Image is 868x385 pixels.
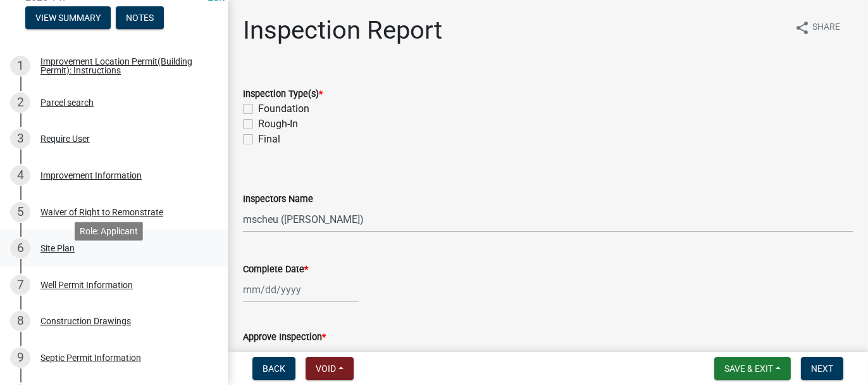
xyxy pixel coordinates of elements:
div: 7 [10,275,30,295]
button: View Summary [25,6,111,29]
span: Share [812,20,840,35]
span: Void [316,363,336,374]
span: Next [811,363,833,374]
div: 3 [10,129,30,149]
div: Construction Drawings [40,317,131,325]
label: Approve Inspection [243,333,326,342]
div: Well Permit Information [40,281,133,289]
button: Back [252,357,295,380]
div: Require User [40,134,90,143]
label: Foundation [258,101,309,117]
div: Site Plan [40,244,75,253]
div: 1 [10,56,30,76]
div: Waiver of Right to Remonstrate [40,208,163,217]
wm-modal-confirm: Notes [116,14,164,24]
button: Next [801,357,843,380]
div: 5 [10,202,30,222]
label: Inspection Type(s) [243,90,323,99]
div: 4 [10,165,30,186]
wm-modal-confirm: Summary [25,14,111,24]
span: Back [263,363,285,374]
span: Save & Exit [724,363,773,374]
div: 8 [10,311,30,331]
label: Final [258,132,280,147]
i: share [795,20,810,35]
div: Improvement Information [40,171,142,180]
div: Parcel search [40,98,94,107]
div: Septic Permit Information [40,353,141,362]
div: Improvement Location Permit(Building Permit): Instructions [40,57,208,75]
label: Complete Date [243,265,308,274]
button: Notes [116,6,164,29]
label: Yes [258,344,274,360]
button: shareShare [784,15,850,40]
div: Role: Applicant [75,222,143,240]
button: Save & Exit [714,357,791,380]
div: 6 [10,238,30,258]
button: Void [306,357,354,380]
div: 9 [10,348,30,368]
div: 2 [10,92,30,113]
input: mm/dd/yyyy [243,277,359,303]
label: Rough-In [258,117,298,132]
label: Inspectors Name [243,195,313,204]
h1: Inspection Report [243,15,442,46]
